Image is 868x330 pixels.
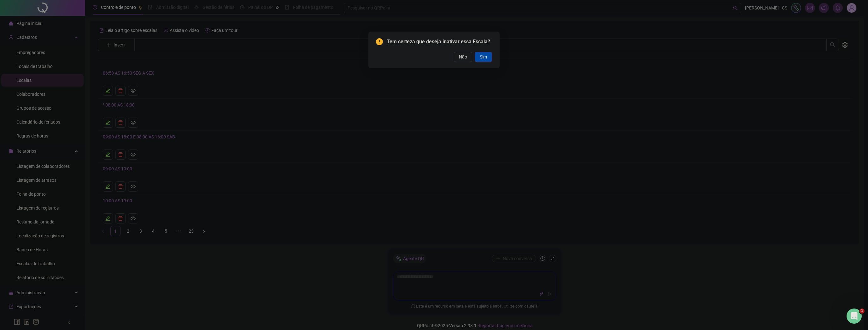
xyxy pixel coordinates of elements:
[859,309,865,314] span: 1
[847,309,862,324] iframe: Intercom live chat
[454,52,472,62] button: Não
[480,53,487,60] span: Sim
[459,53,467,60] span: Não
[475,52,492,62] button: Sim
[376,38,383,45] span: exclamation-circle
[387,39,490,45] span: Tem certeza que deseja inativar essa Escala?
